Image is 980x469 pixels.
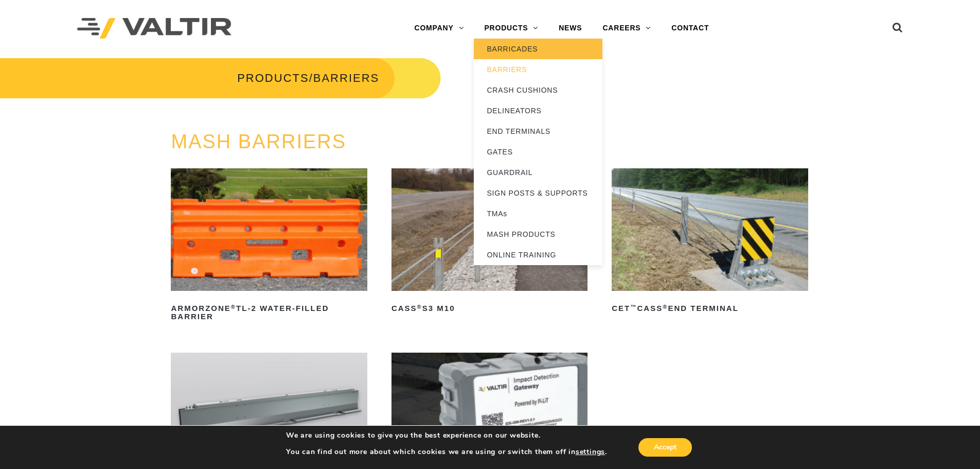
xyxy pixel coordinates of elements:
a: BARRICADES [474,39,602,59]
a: CET™CASS®End Terminal [612,168,808,317]
img: Valtir [77,18,231,39]
h2: CET CASS End Terminal [612,300,808,317]
a: DELINEATORS [474,100,602,121]
a: CAREERS [592,18,661,39]
span: BARRIERS [313,72,379,84]
a: END TERMINALS [474,121,602,142]
sup: ® [231,304,236,310]
a: GATES [474,142,602,162]
a: CRASH CUSHIONS [474,80,602,100]
sup: ® [417,304,422,310]
button: settings [576,447,605,457]
sup: ™ [630,304,637,310]
a: COMPANY [404,18,474,39]
a: TMAs [474,203,602,224]
sup: ® [663,304,668,310]
a: CONTACT [661,18,719,39]
h2: ArmorZone TL-2 Water-Filled Barrier [171,300,367,325]
h2: CASS S3 M10 [391,300,587,317]
a: NEWS [548,18,592,39]
p: We are using cookies to give you the best experience on our website. [286,431,607,440]
p: You can find out more about which cookies we are using or switch them off in . [286,447,607,457]
a: CASS®S3 M10 [391,168,587,317]
button: Accept [638,438,692,457]
a: PRODUCTS [474,18,548,39]
a: MASH BARRIERS [171,131,346,152]
a: ONLINE TRAINING [474,245,602,265]
a: ArmorZone®TL-2 Water-Filled Barrier [171,168,367,325]
a: PRODUCTS [237,72,309,84]
a: SIGN POSTS & SUPPORTS [474,183,602,203]
a: GUARDRAIL [474,162,602,183]
a: MASH PRODUCTS [474,224,602,245]
a: BARRIERS [474,59,602,80]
